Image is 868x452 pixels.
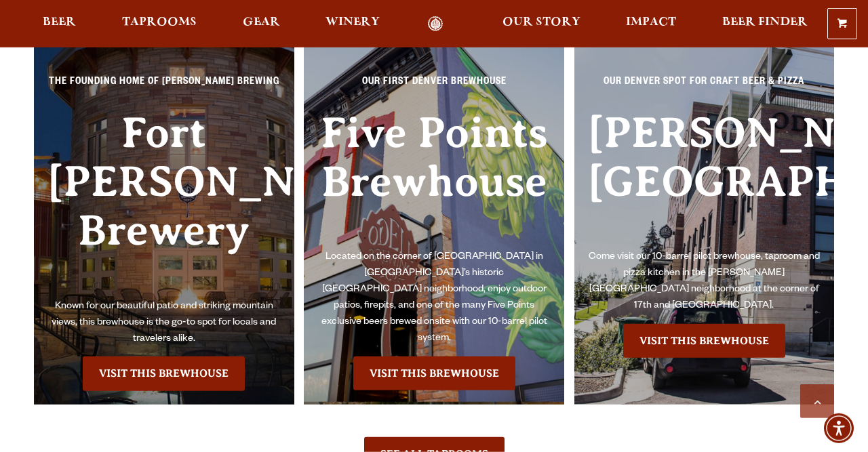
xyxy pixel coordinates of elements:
span: Impact [626,17,676,28]
a: Visit the Sloan’s Lake Brewhouse [623,324,785,358]
p: Located on the corner of [GEOGRAPHIC_DATA] in [GEOGRAPHIC_DATA]’s historic [GEOGRAPHIC_DATA] neig... [317,249,551,347]
span: Beer Finder [722,17,808,28]
a: Beer [34,16,85,32]
a: Scroll to top [800,384,834,418]
h3: Five Points Brewhouse [317,108,551,250]
h3: [PERSON_NAME][GEOGRAPHIC_DATA] [588,108,821,250]
a: Winery [317,16,389,32]
a: Taprooms [113,16,205,32]
p: Our First Denver Brewhouse [317,75,551,99]
p: Our Denver spot for craft beer & pizza [588,75,821,99]
a: Visit the Five Points Brewhouse [353,356,515,390]
p: Known for our beautiful patio and striking mountain views, this brewhouse is the go-to spot for l... [47,299,281,348]
p: Come visit our 10-barrel pilot brewhouse, taproom and pizza kitchen in the [PERSON_NAME][GEOGRAPH... [588,249,821,314]
a: Beer Finder [713,16,816,32]
h3: Fort [PERSON_NAME] Brewery [47,108,281,299]
div: Accessibility Menu [824,413,854,443]
p: The Founding Home of [PERSON_NAME] Brewing [47,75,281,99]
span: Our Story [502,17,580,28]
a: Our Story [494,16,589,32]
span: Taprooms [122,17,197,28]
a: Visit the Fort Collin's Brewery & Taproom [83,356,245,390]
span: Winery [325,17,380,28]
a: Gear [234,16,289,32]
span: Beer [43,17,76,28]
a: Impact [617,16,685,32]
span: Gear [243,17,280,28]
a: Odell Home [410,16,460,32]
